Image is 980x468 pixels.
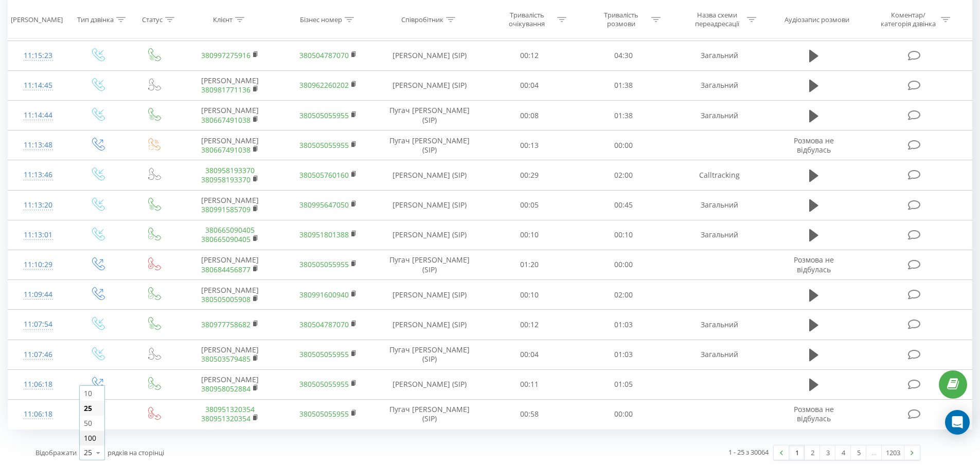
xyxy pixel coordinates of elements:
a: 380951320354 [201,414,251,423]
span: рядків на сторінці [108,448,164,457]
td: 02:00 [577,280,671,310]
a: 1203 [882,445,904,460]
a: 5 [851,445,866,460]
td: [PERSON_NAME] [181,340,279,369]
td: 00:12 [483,41,577,70]
td: 00:58 [483,399,577,429]
td: [PERSON_NAME] [181,190,279,220]
td: [PERSON_NAME] [181,369,279,399]
div: Аудіозапис розмови [785,15,849,24]
a: 380504787070 [299,320,349,329]
div: 11:13:20 [19,195,58,215]
td: Пугач [PERSON_NAME] (SIP) [377,340,483,369]
a: 380505005908 [201,294,251,304]
td: [PERSON_NAME] (SIP) [377,41,483,70]
td: 00:00 [577,130,671,160]
td: 00:10 [483,280,577,310]
div: … [866,445,882,460]
a: 380951320354 [205,404,255,414]
div: 11:10:29 [19,255,58,275]
a: 1 [789,445,805,460]
td: Загальний [670,190,768,220]
a: 380958193370 [201,175,251,184]
div: 11:09:44 [19,285,58,305]
td: 01:03 [577,310,671,340]
td: [PERSON_NAME] [181,280,279,310]
td: 00:10 [577,220,671,250]
td: Загальний [670,340,768,369]
span: Відображати [35,448,77,457]
td: [PERSON_NAME] [181,101,279,130]
a: 380505055955 [299,259,349,269]
td: Пугач [PERSON_NAME] (SIP) [377,399,483,429]
td: [PERSON_NAME] [181,250,279,279]
div: Бізнес номер [300,15,342,24]
span: 100 [84,433,96,443]
td: 00:13 [483,130,577,160]
a: 380977758682 [201,320,251,329]
div: Тривалість очікування [500,11,555,28]
td: 01:05 [577,369,671,399]
td: Загальний [670,220,768,250]
td: 00:12 [483,310,577,340]
td: 01:03 [577,340,671,369]
a: 380991585709 [201,204,251,214]
td: [PERSON_NAME] (SIP) [377,220,483,250]
a: 2 [805,445,820,460]
td: Calltracking [670,160,768,190]
div: 11:14:45 [19,76,58,96]
span: 10 [84,388,92,398]
a: 380958052884 [201,384,251,394]
span: Розмова не відбулась [794,404,834,423]
a: 380505760160 [299,170,349,180]
div: [PERSON_NAME] [11,15,63,24]
td: 00:04 [483,340,577,369]
div: 11:07:46 [19,345,58,365]
span: 25 [84,403,92,413]
td: Загальний [670,41,768,70]
a: 380667491038 [201,145,251,155]
a: 380503579485 [201,354,251,364]
td: 00:05 [483,190,577,220]
a: 380684456877 [201,265,251,274]
a: 4 [835,445,851,460]
div: Клієнт [213,15,233,24]
div: 11:13:48 [19,135,58,155]
div: 11:15:23 [19,46,58,66]
a: 380958193370 [205,165,255,175]
div: Коментар/категорія дзвінка [878,11,938,28]
div: 11:13:46 [19,165,58,185]
td: [PERSON_NAME] (SIP) [377,369,483,399]
div: Тривалість розмови [594,11,649,28]
div: 11:06:18 [19,375,58,395]
td: 00:04 [483,70,577,100]
div: Статус [142,15,163,24]
td: Загальний [670,101,768,130]
a: 380504787070 [299,50,349,60]
td: 00:45 [577,190,671,220]
td: [PERSON_NAME] (SIP) [377,310,483,340]
a: 380667491038 [201,115,251,125]
div: 25 [84,447,92,458]
td: 00:10 [483,220,577,250]
a: 380505055955 [299,140,349,150]
a: 380995647050 [299,200,349,210]
td: Загальний [670,310,768,340]
td: 01:38 [577,70,671,100]
td: [PERSON_NAME] (SIP) [377,70,483,100]
span: Розмова не відбулась [794,255,834,274]
div: Назва схеми переадресації [689,11,744,28]
td: [PERSON_NAME] (SIP) [377,280,483,310]
td: [PERSON_NAME] [181,70,279,100]
span: 50 [84,418,92,428]
a: 380505055955 [299,379,349,389]
div: 11:06:18 [19,404,58,424]
a: 380505055955 [299,409,349,419]
td: Пугач [PERSON_NAME] (SIP) [377,250,483,279]
a: 380505055955 [299,349,349,359]
div: 1 - 25 з 30064 [728,447,769,457]
div: 11:07:54 [19,314,58,334]
td: 02:00 [577,160,671,190]
td: Пугач [PERSON_NAME] (SIP) [377,101,483,130]
td: 04:30 [577,41,671,70]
